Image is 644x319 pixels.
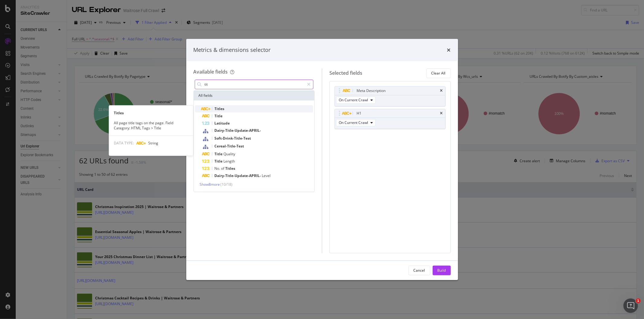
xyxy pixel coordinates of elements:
span: No. [215,166,221,171]
span: Titles [226,166,235,171]
span: 1 [636,298,641,303]
span: ( 10 / 18 ) [221,182,233,187]
div: Cancel [414,268,425,273]
span: of [221,166,226,171]
div: Meta DescriptiontimesOn Current Crawl [335,86,446,106]
span: Show 8 more [200,182,220,187]
div: Available fields [194,68,228,75]
div: All fields [194,91,315,100]
div: Build [437,268,446,273]
span: On Current Crawl [339,120,368,125]
div: times [440,89,443,93]
button: Cancel [409,266,430,275]
button: Build [433,266,451,275]
div: Selected fields [329,70,362,77]
div: times [440,112,443,115]
button: On Current Crawl [336,96,376,104]
span: Soft-Drink-Title-Test [215,136,251,141]
div: All page title tags on the page. Field Category: HTML Tags > Title [109,120,193,131]
div: Meta Description [357,88,386,94]
span: Dairy-Title-Update-APRIL- [215,128,261,133]
button: On Current Crawl [336,119,376,126]
div: H1timesOn Current Crawl [335,109,446,129]
iframe: Intercom live chat [623,298,638,313]
span: Length [224,159,235,164]
span: Level [262,173,271,178]
button: Clear All [426,68,451,78]
span: Title [215,113,223,118]
span: Latitude [215,121,230,126]
div: Clear All [431,71,446,76]
span: On Current Crawl [339,97,368,103]
input: Search by field name [204,80,305,89]
div: H1 [357,110,361,116]
div: modal [186,39,458,280]
span: Titles [215,106,225,111]
span: Dairy-Title-Update-APRIL- [215,173,262,178]
div: times [447,46,451,54]
div: Metrics & dimensions selector [194,46,271,54]
span: Title [215,151,224,156]
div: Titles [109,110,193,115]
span: Title [215,159,224,164]
span: Quality [224,151,235,156]
span: Cereal-Title-Test [215,144,244,149]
